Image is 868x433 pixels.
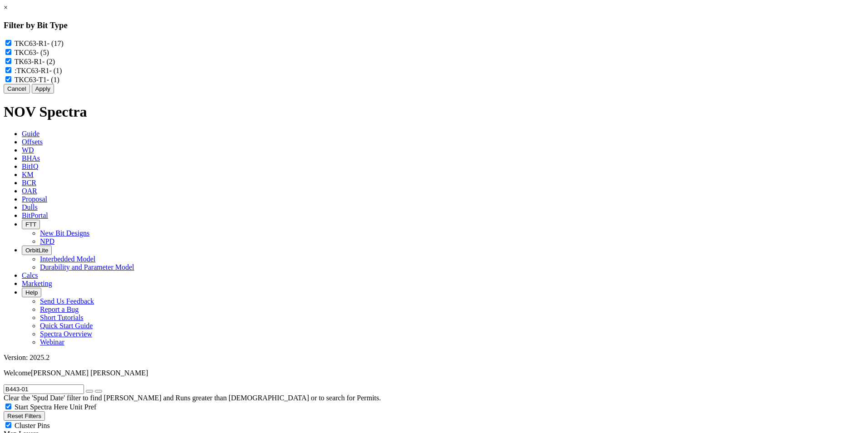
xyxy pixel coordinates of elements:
span: - (17) [47,39,64,47]
a: New Bit Designs [40,229,89,237]
span: Unit Pref [69,403,96,411]
h1: NOV Spectra [4,103,864,120]
span: Cluster Pins [15,422,50,429]
span: Help [25,289,38,296]
a: Interbedded Model [40,255,95,263]
input: Search [4,384,84,394]
span: [PERSON_NAME] [PERSON_NAME] [31,369,148,377]
button: Apply [32,84,54,93]
label: :TKC63-R1 [15,67,62,74]
span: BCR [22,179,36,187]
span: OAR [22,187,37,195]
label: TK63-R1 [15,58,55,65]
span: Proposal [22,195,47,203]
span: - (2) [42,58,55,65]
a: Spectra Overview [40,330,92,338]
span: BitIQ [22,162,38,170]
span: Marketing [22,280,52,287]
span: BitPortal [22,212,48,219]
a: Send Us Feedback [40,297,94,305]
span: Start Spectra Here [15,403,68,411]
span: - (1) [47,76,59,84]
span: - (5) [36,49,49,56]
a: NPD [40,237,54,245]
span: KM [22,171,34,178]
label: TKC63-T1 [15,76,59,84]
span: FTT [25,221,36,228]
label: TKC63-R1 [15,39,64,47]
h3: Filter by Bit Type [4,20,864,30]
span: Guide [22,130,39,138]
a: Report a Bug [40,305,79,313]
span: Calcs [22,271,38,279]
span: Clear the 'Spud Date' filter to find [PERSON_NAME] and Runs greater than [DEMOGRAPHIC_DATA] or to... [4,394,381,402]
a: Short Tutorials [40,314,84,321]
button: Cancel [4,84,30,93]
span: Dulls [22,203,38,211]
button: Reset Filters [4,411,45,421]
a: × [4,4,8,11]
span: Offsets [22,138,43,146]
a: Webinar [40,338,64,346]
a: Quick Start Guide [40,322,93,330]
div: Version: 2025.2 [4,354,864,362]
span: OrbitLite [25,247,48,254]
label: TKC63 [15,49,49,56]
span: BHAs [22,154,40,162]
p: Welcome [4,369,864,377]
span: - (1) [49,67,62,74]
a: Durability and Parameter Model [40,263,134,271]
span: WD [22,146,34,154]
